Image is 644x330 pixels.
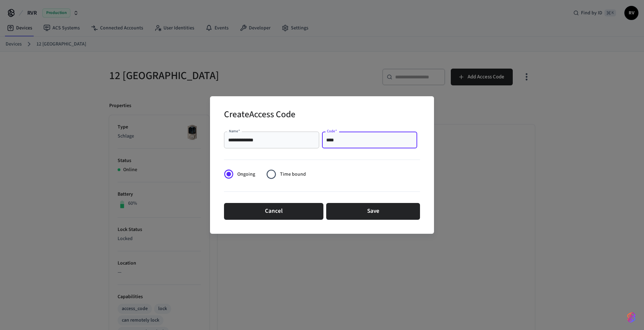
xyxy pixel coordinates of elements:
h2: Create Access Code [224,105,295,126]
button: Cancel [224,203,323,220]
label: Code [327,128,337,134]
button: Save [326,203,420,220]
label: Name [229,128,240,134]
span: Time bound [280,171,306,178]
span: Ongoing [237,171,255,178]
img: SeamLogoGradient.69752ec5.svg [627,312,636,323]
